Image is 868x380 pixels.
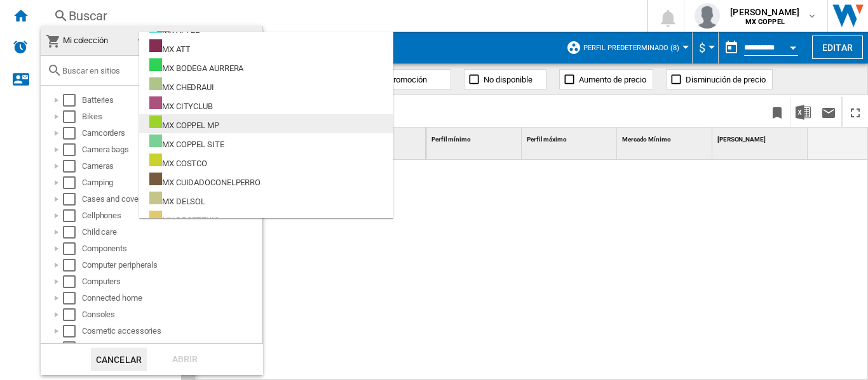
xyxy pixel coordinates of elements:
[149,115,219,131] div: MX COPPEL MP
[63,36,108,45] span: Mi colección
[91,348,147,371] button: Cancelar
[63,160,82,173] md-checkbox: Select
[63,292,82,305] md-checkbox: Select
[63,94,82,107] md-checkbox: Select
[82,259,261,272] div: Computer peripherals
[149,58,243,74] div: MX BODEGA AURRERA
[82,341,261,354] div: Cosmetics
[63,143,82,156] md-checkbox: Select
[82,226,261,239] div: Child care
[82,242,261,255] div: Components
[63,259,82,272] md-checkbox: Select
[149,134,224,150] div: MX COPPEL SITE
[82,209,261,222] div: Cellphones
[63,226,82,239] md-checkbox: Select
[62,66,256,75] input: Buscar en sitios
[82,292,261,305] div: Connected home
[63,341,82,354] md-checkbox: Select
[63,308,82,321] md-checkbox: Select
[82,127,261,140] div: Camcorders
[149,77,214,93] div: MX CHEDRAUI
[82,325,261,337] div: Cosmetic accessories
[63,176,82,189] md-checkbox: Select
[63,193,82,206] md-checkbox: Select
[63,325,82,337] md-checkbox: Select
[63,127,82,140] md-checkbox: Select
[149,96,213,112] div: MX CITYCLUB
[82,176,261,189] div: Camping
[82,193,261,206] div: Cases and covers
[157,348,213,371] div: Abrir
[63,242,82,255] md-checkbox: Select
[82,275,261,288] div: Computers
[63,275,82,288] md-checkbox: Select
[149,173,261,188] div: MX CUIDADOCONELPERRO
[82,110,261,123] div: Bikes
[149,211,219,226] div: MX DPORTENIS
[63,110,82,123] md-checkbox: Select
[149,154,207,169] div: MX COSTCO
[82,308,261,321] div: Consoles
[82,94,261,107] div: Batteries
[82,160,261,173] div: Cameras
[63,209,82,222] md-checkbox: Select
[82,143,261,156] div: Camera bags
[149,39,190,55] div: MX ATT
[149,192,205,207] div: MX DELSOL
